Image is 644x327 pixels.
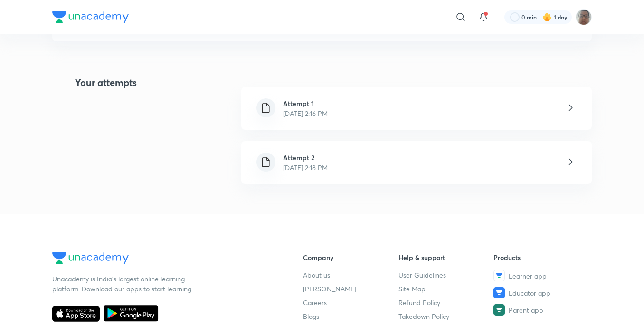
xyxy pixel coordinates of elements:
[398,252,494,262] h6: Help & support
[303,311,398,321] a: Blogs
[283,153,328,163] h6: Attempt 2
[303,298,398,308] a: Careers
[509,305,543,315] span: Parent app
[52,274,195,294] p: Unacademy is India’s largest online learning platform. Download our apps to start learning
[398,270,494,280] a: User Guidelines
[260,102,272,114] img: file
[493,287,505,298] img: Educator app
[283,108,328,118] p: [DATE] 2:16 PM
[52,252,273,266] a: Company Logo
[52,76,137,195] h4: Your attempts
[509,271,547,281] span: Learner app
[493,252,589,262] h6: Products
[493,270,589,281] a: Learner app
[493,287,589,298] a: Educator app
[52,11,129,23] img: Company Logo
[283,163,328,173] p: [DATE] 2:18 PM
[493,304,505,316] img: Parent app
[576,9,592,25] img: Vinayak Mishra
[283,98,328,108] h6: Attempt 1
[509,288,550,298] span: Educator app
[398,284,494,294] a: Site Map
[493,304,589,316] a: Parent app
[493,270,505,281] img: Learner app
[303,298,327,308] span: Careers
[52,252,129,264] img: Company Logo
[260,156,272,168] img: file
[303,252,398,262] h6: Company
[542,12,552,22] img: streak
[303,270,398,280] a: About us
[398,298,494,308] a: Refund Policy
[398,311,494,321] a: Takedown Policy
[303,284,398,294] a: [PERSON_NAME]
